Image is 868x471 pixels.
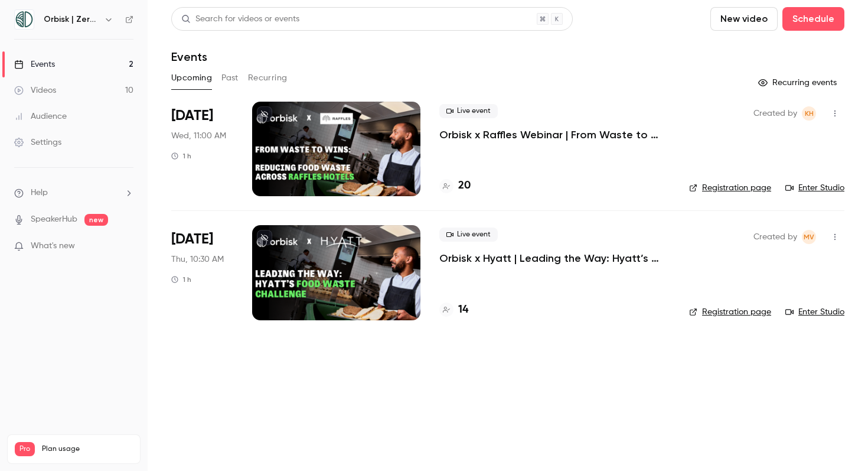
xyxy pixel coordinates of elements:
[15,10,34,29] img: Orbisk | Zero Food Waste
[171,275,191,284] div: 1 h
[785,182,844,194] a: Enter Studio
[119,241,133,252] iframe: Noticeable Trigger
[171,254,224,265] span: Thu, 10:30 AM
[439,128,670,142] a: Orbisk x Raffles Webinar | From Waste to Wins: Reducing Food Waste Across Raffles Hotels
[689,182,771,194] a: Registration page
[14,187,133,199] li: help-dropdown-opener
[171,225,233,320] div: Oct 16 Thu, 10:30 AM (Europe/Amsterdam)
[42,444,133,454] span: Plan usage
[439,104,498,118] span: Live event
[805,106,814,121] span: KH
[753,106,797,121] span: Created by
[14,85,56,96] div: Videos
[31,213,77,226] a: SpeakerHub
[439,251,670,265] a: Orbisk x Hyatt | Leading the Way: Hyatt’s Food Waste Challenge
[782,7,844,31] button: Schedule
[804,230,814,244] span: MV
[171,102,233,196] div: Oct 15 Wed, 11:00 AM (Europe/Amsterdam)
[44,14,99,25] h6: Orbisk | Zero Food Waste
[171,50,207,64] h1: Events
[31,240,75,252] span: What's new
[439,178,471,194] a: 20
[14,111,67,122] div: Audience
[785,306,844,318] a: Enter Studio
[710,7,778,31] button: New video
[15,442,35,456] span: Pro
[248,69,288,87] button: Recurring
[458,178,471,194] h4: 20
[171,106,213,125] span: [DATE]
[802,106,816,121] span: Kristie Habraken
[171,69,212,87] button: Upcoming
[689,306,771,318] a: Registration page
[802,230,816,244] span: Mariniki Vasileiou
[458,302,468,318] h4: 14
[171,130,226,142] span: Wed, 11:00 AM
[753,73,844,92] button: Recurring events
[14,59,55,70] div: Events
[171,151,191,161] div: 1 h
[171,230,213,249] span: [DATE]
[31,187,48,199] span: Help
[439,302,468,318] a: 14
[84,214,108,226] span: new
[221,69,239,87] button: Past
[14,137,61,148] div: Settings
[753,230,797,244] span: Created by
[181,13,299,25] div: Search for videos or events
[439,228,498,242] span: Live event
